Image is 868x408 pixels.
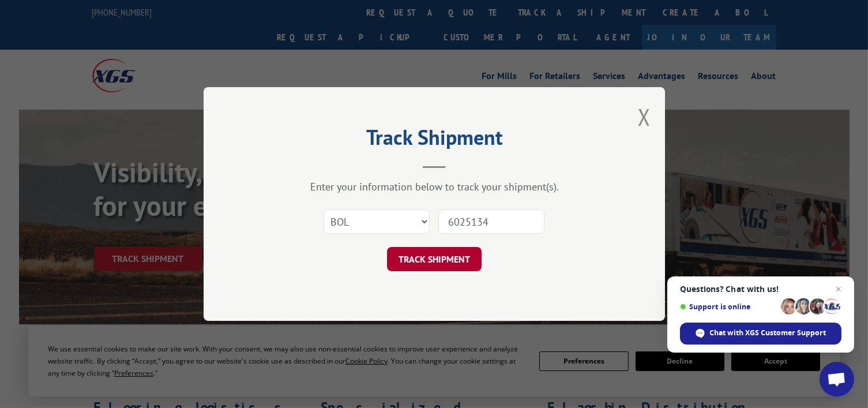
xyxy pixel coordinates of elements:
[680,285,841,294] span: Questions? Chat with us!
[680,323,841,345] div: Chat with XGS Customer Support
[832,282,846,296] span: Close chat
[387,247,482,271] button: TRACK SHIPMENT
[261,180,607,193] div: Enter your information below to track your shipment(s).
[680,302,777,311] span: Support is online
[638,102,651,132] button: Close modal
[261,129,607,151] h2: Track Shipment
[710,328,826,338] span: Chat with XGS Customer Support
[438,209,544,234] input: Number(s)
[820,362,854,396] div: Open chat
